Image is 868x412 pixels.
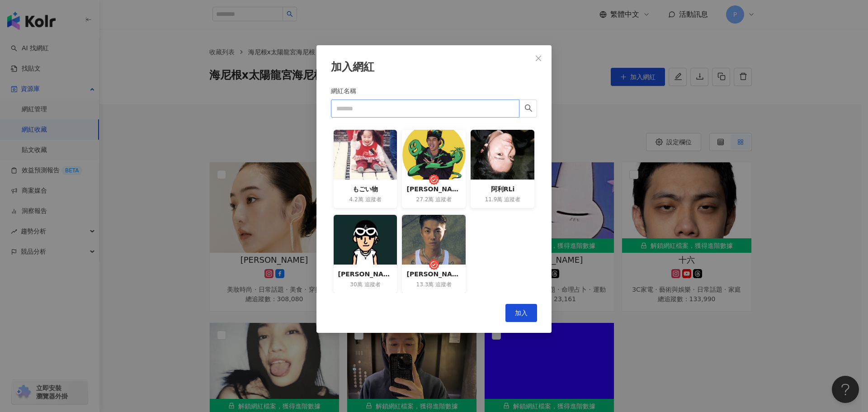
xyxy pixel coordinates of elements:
[349,196,363,204] span: 4.2萬
[475,184,530,194] div: 阿利RLi
[416,281,434,289] span: 13.3萬
[524,104,533,112] span: search
[504,196,520,204] span: 追蹤者
[435,196,452,204] span: 追蹤者
[338,184,393,194] div: もごい物
[406,184,461,194] div: [PERSON_NAME]
[338,269,393,279] div: [PERSON_NAME]
[485,196,503,204] span: 11.9萬
[406,269,461,279] div: [PERSON_NAME]
[529,49,547,67] button: Close
[364,281,381,289] span: 追蹤者
[350,281,362,289] span: 30萬
[535,55,542,62] span: close
[505,304,537,322] button: 加入
[331,60,537,75] div: 加入網紅
[416,196,434,204] span: 27.2萬
[331,86,363,96] label: 網紅名稱
[331,99,519,118] input: 網紅名稱
[365,196,382,204] span: 追蹤者
[435,281,452,289] span: 追蹤者
[515,309,528,317] span: 加入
